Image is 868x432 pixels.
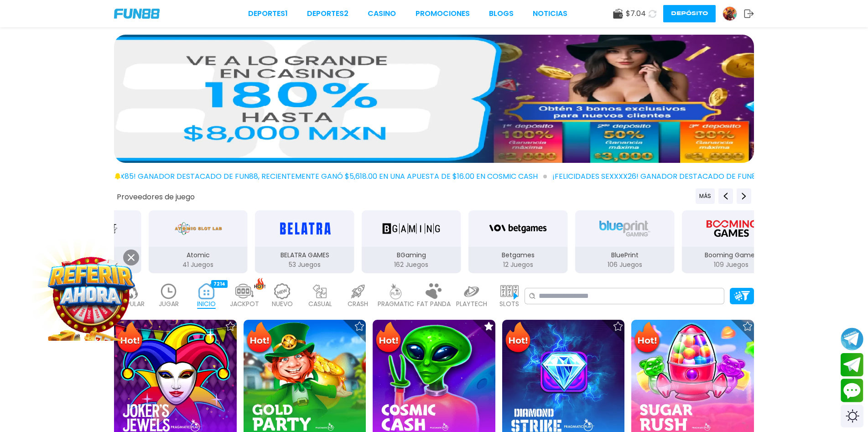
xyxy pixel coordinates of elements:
a: CASINO [368,8,396,19]
img: Hot [374,321,403,356]
img: Company Logo [114,9,160,19]
p: CASUAL [308,299,332,309]
div: Switch theme [841,405,863,427]
img: Hot [244,321,274,356]
img: slots_light.webp [500,283,519,299]
p: 106 Juegos [575,260,675,270]
p: 1 Juegos [42,260,141,270]
p: JUGAR [159,299,179,309]
img: casual_light.webp [311,283,329,299]
button: BELATRA GAMES [251,209,358,274]
button: Previous providers [718,188,733,204]
button: Atomic [145,209,251,274]
p: PLAYTECH [456,299,487,309]
p: Betgames [468,250,568,260]
p: FAT PANDA [417,299,451,309]
img: BGaming [383,216,440,241]
img: playtech_light.webp [463,283,481,299]
a: Promociones [416,8,470,19]
img: fat_panda_light.webp [425,283,443,299]
img: jackpot_light.webp [235,283,254,299]
button: Depósito [663,5,716,22]
button: Next providers [737,188,751,204]
button: Proveedores de juego [117,192,195,202]
img: Atomic [172,216,223,241]
img: home_active.webp [198,283,216,299]
button: Previous providers [696,188,715,204]
img: Booming Games [702,216,760,241]
button: Join telegram channel [841,327,863,351]
img: Hot [503,321,533,356]
a: Deportes1 [248,8,288,19]
button: Contact customer service [841,379,863,402]
p: Booming Games [681,250,781,260]
button: Betgames [465,209,572,274]
img: Hot [632,321,662,356]
a: NOTICIAS [533,8,567,19]
img: BELATRA GAMES [276,216,333,241]
a: Avatar [722,6,744,21]
img: Avatar [723,7,737,21]
a: Deportes2 [307,8,348,19]
p: 41 Juegos [148,260,248,270]
p: Aspect [42,250,141,260]
img: Image Link [50,254,133,337]
span: $ 7.04 [626,8,646,19]
p: INICIO [197,299,216,309]
img: crash_light.webp [349,283,367,299]
img: Casino Inicio Bonos 100% [114,35,754,163]
img: Platform Filter [734,291,750,301]
p: BELATRA GAMES [255,250,354,260]
p: Atomic [148,250,248,260]
img: Aspect [66,216,117,241]
p: BluePrint [575,250,675,260]
div: 7214 [211,280,228,288]
button: BGaming [358,209,465,274]
p: JACKPOT [230,299,259,309]
p: PRAGMATIC [378,299,414,309]
img: recent_light.webp [160,283,178,299]
button: Join telegram [841,353,863,377]
img: new_light.webp [273,283,291,299]
span: ¡FELICIDADES ogxxxx85! GANADOR DESTACADO DE FUN88, RECIENTEMENTE GANÓ $5,618.00 EN UNA APUESTA DE... [46,171,547,182]
p: 109 Juegos [681,260,781,270]
img: pragmatic_light.webp [387,283,405,299]
img: Betgames [489,216,547,241]
p: CRASH [348,299,368,309]
p: 12 Juegos [468,260,568,270]
p: SLOTS [499,299,519,309]
a: BLOGS [489,8,514,19]
img: hot [254,278,265,290]
button: Booming Games [678,209,785,274]
p: 53 Juegos [255,260,354,270]
p: BGaming [362,250,461,260]
img: BluePrint [596,216,653,241]
button: BluePrint [572,209,678,274]
p: 162 Juegos [362,260,461,270]
p: NUEVO [272,299,293,309]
